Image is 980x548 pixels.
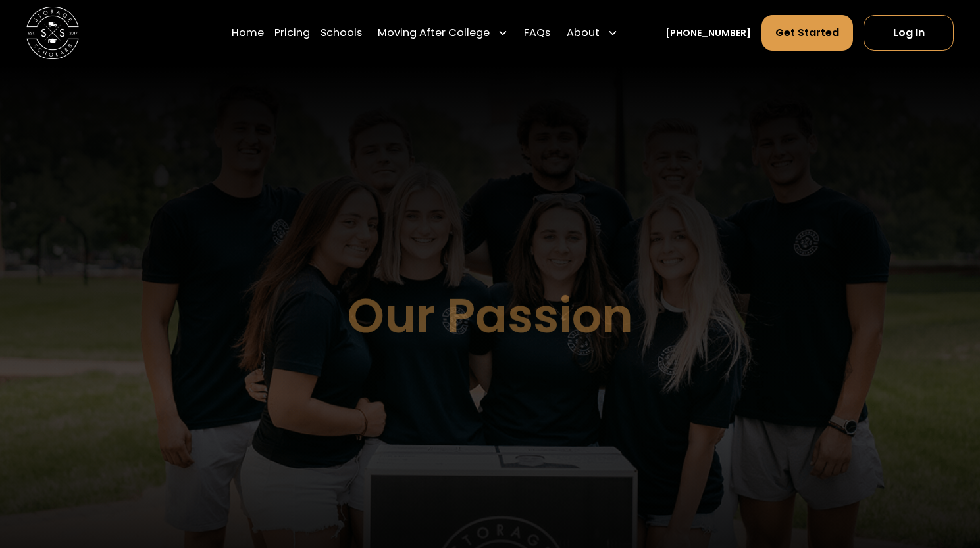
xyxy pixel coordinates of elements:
[347,290,633,342] h1: Our Passion
[561,14,623,51] div: About
[864,15,954,51] a: Log In
[274,14,310,51] a: Pricing
[378,25,490,41] div: Moving After College
[567,25,600,41] div: About
[761,15,853,51] a: Get Started
[524,14,550,51] a: FAQs
[26,7,79,59] img: Storage Scholars main logo
[321,14,362,51] a: Schools
[373,14,513,51] div: Moving After College
[665,26,751,40] a: [PHONE_NUMBER]
[232,14,264,51] a: Home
